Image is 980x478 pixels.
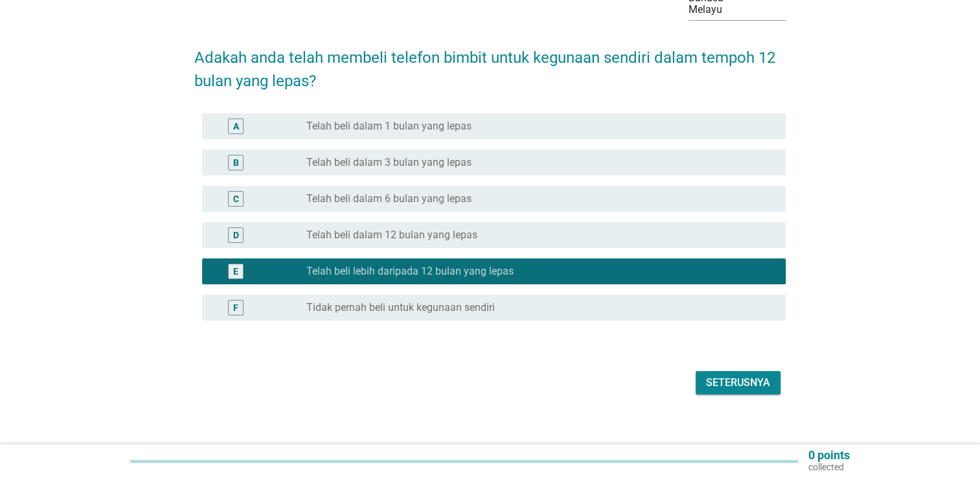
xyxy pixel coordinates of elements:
button: Seterusnya [696,371,781,394]
label: Telah beli lebih daripada 12 bulan yang lepas [306,265,514,278]
label: Telah beli dalam 1 bulan yang lepas [306,120,472,133]
label: Tidak pernah beli untuk kegunaan sendiri [306,301,495,314]
div: F [233,301,238,315]
label: Telah beli dalam 3 bulan yang lepas [306,156,472,169]
div: D [233,229,239,242]
div: C [233,192,239,206]
p: 0 points [808,450,850,461]
div: B [233,156,239,170]
p: collected [808,461,850,473]
div: A [233,120,239,133]
h2: Adakah anda telah membeli telefon bimbit untuk kegunaan sendiri dalam tempoh 12 bulan yang lepas? [194,33,786,93]
label: Telah beli dalam 6 bulan yang lepas [306,192,472,205]
div: E [233,265,238,279]
label: Telah beli dalam 12 bulan yang lepas [306,229,477,242]
div: Seterusnya [706,375,770,391]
